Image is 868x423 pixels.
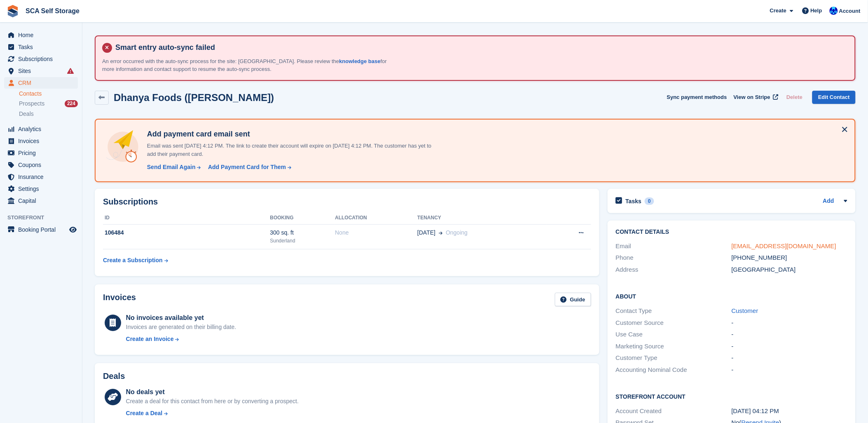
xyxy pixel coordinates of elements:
[555,293,591,306] a: Guide
[4,183,78,195] a: menu
[770,7,786,15] span: Create
[18,159,68,171] span: Coupons
[732,307,758,314] a: Customer
[102,57,391,73] p: An error occurred with the auto-sync process for the site: [GEOGRAPHIC_DATA]. Please review the f...
[616,292,847,300] h2: About
[19,110,34,118] span: Deals
[205,163,292,172] a: Add Payment Card for Them
[126,397,299,406] div: Create a deal for this contact from here or by converting a prospect.
[18,195,68,207] span: Capital
[103,228,270,237] div: 106484
[4,171,78,183] a: menu
[18,135,68,147] span: Invoices
[126,409,299,418] a: Create a Deal
[103,253,168,268] a: Create a Subscription
[126,313,236,323] div: No invoices available yet
[645,197,654,205] div: 0
[732,330,847,339] div: -
[335,211,417,225] th: Allocation
[147,163,196,172] div: Send Email Again
[4,147,78,159] a: menu
[18,224,68,235] span: Booking Portal
[18,171,68,183] span: Insurance
[830,7,838,15] img: Kelly Neesham
[18,41,68,53] span: Tasks
[68,225,78,235] a: Preview store
[4,224,78,235] a: menu
[839,7,861,15] span: Account
[114,92,274,103] h2: Dhanya Foods ([PERSON_NAME])
[19,100,44,108] span: Prospects
[4,41,78,53] a: menu
[339,58,380,64] a: knowledge base
[783,91,806,104] button: Delete
[812,91,856,104] a: Edit Contact
[19,99,78,108] a: Prospects 224
[105,129,140,164] img: add-payment-card-4dbda4983b697a7845d177d07a5d71e8a16f1ec00487972de202a45f1e8132f5.svg
[18,183,68,195] span: Settings
[616,353,732,363] div: Customer Type
[144,142,432,158] p: Email was sent [DATE] 4:12 PM. The link to create their account will expire on [DATE] 4:12 PM. Th...
[126,335,174,343] div: Create an Invoice
[103,211,270,225] th: ID
[18,123,68,135] span: Analytics
[7,5,19,17] img: stora-icon-8386f47178a22dfd0bd8f6a31ec36ba5ce8667c1dd55bd0f319d3a0aa187defe.svg
[616,229,847,235] h2: Contact Details
[4,53,78,65] a: menu
[4,65,78,77] a: menu
[446,229,468,236] span: Ongoing
[616,407,732,416] div: Account Created
[65,100,78,107] div: 224
[417,228,435,237] span: [DATE]
[126,409,163,418] div: Create a Deal
[103,371,125,381] h2: Deals
[667,91,727,104] button: Sync payment methods
[734,93,770,101] span: View on Stripe
[4,77,78,89] a: menu
[732,253,847,263] div: [PHONE_NUMBER]
[270,211,335,225] th: Booking
[616,342,732,351] div: Marketing Source
[616,242,732,251] div: Email
[126,335,236,343] a: Create an Invoice
[811,7,822,15] span: Help
[126,387,299,397] div: No deals yet
[103,256,163,265] div: Create a Subscription
[22,4,83,18] a: SCA Self Storage
[732,407,847,416] div: [DATE] 04:12 PM
[67,68,74,74] i: Smart entry sync failures have occurred
[18,53,68,65] span: Subscriptions
[823,197,834,206] a: Add
[732,353,847,363] div: -
[103,293,136,306] h2: Invoices
[616,365,732,375] div: Accounting Nominal Code
[18,29,68,41] span: Home
[4,135,78,147] a: menu
[7,214,82,222] span: Storefront
[732,242,836,249] a: [EMAIL_ADDRESS][DOMAIN_NAME]
[4,159,78,171] a: menu
[208,163,286,172] div: Add Payment Card for Them
[18,77,68,89] span: CRM
[616,392,847,400] h2: Storefront Account
[112,43,848,52] h4: Smart entry auto-sync failed
[616,306,732,316] div: Contact Type
[626,197,642,205] h2: Tasks
[18,65,68,77] span: Sites
[4,195,78,207] a: menu
[4,29,78,41] a: menu
[732,318,847,328] div: -
[616,330,732,339] div: Use Case
[126,323,236,331] div: Invoices are generated on their billing date.
[19,110,78,118] a: Deals
[103,197,591,207] h2: Subscriptions
[4,123,78,135] a: menu
[144,129,432,139] h4: Add payment card email sent
[18,147,68,159] span: Pricing
[616,253,732,263] div: Phone
[732,265,847,275] div: [GEOGRAPHIC_DATA]
[616,265,732,275] div: Address
[732,365,847,375] div: -
[270,237,335,244] div: Sunderland
[616,318,732,328] div: Customer Source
